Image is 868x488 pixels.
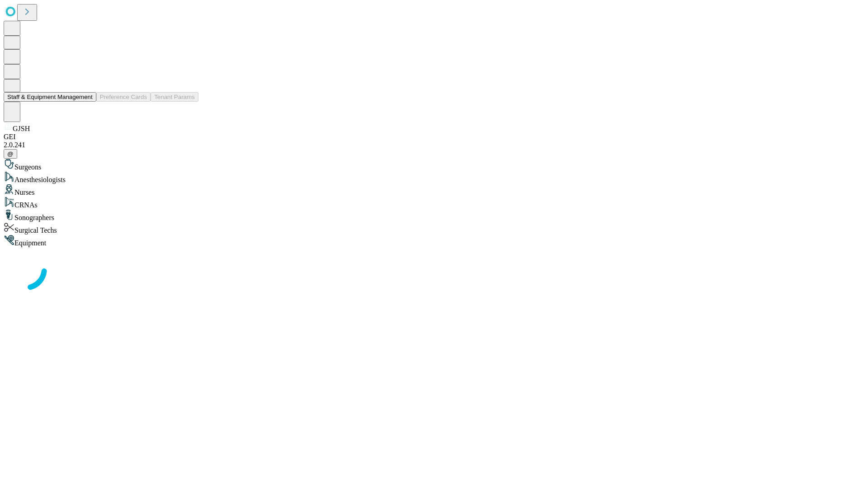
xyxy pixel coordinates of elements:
[4,209,864,222] div: Sonographers
[4,235,864,247] div: Equipment
[96,92,151,102] button: Preference Cards
[4,222,864,235] div: Surgical Techs
[151,92,198,102] button: Tenant Params
[4,184,864,197] div: Nurses
[4,133,864,141] div: GEI
[4,197,864,209] div: CRNAs
[4,141,864,149] div: 2.0.241
[4,149,17,159] button: @
[4,92,96,102] button: Staff & Equipment Management
[13,125,30,132] span: GJSH
[7,150,14,157] span: @
[4,159,864,171] div: Surgeons
[4,171,864,184] div: Anesthesiologists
